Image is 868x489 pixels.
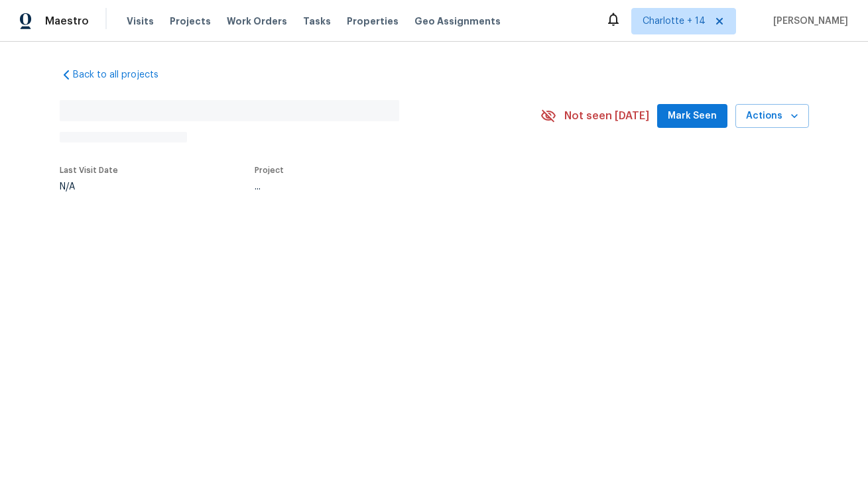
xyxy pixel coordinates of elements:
[746,108,798,125] span: Actions
[227,15,287,28] span: Work Orders
[170,15,211,28] span: Projects
[564,109,649,123] span: Not seen [DATE]
[347,15,399,28] span: Properties
[657,104,727,129] button: Mark Seen
[45,15,89,28] span: Maestro
[255,166,284,174] span: Project
[127,15,154,28] span: Visits
[60,182,118,191] div: N/A
[60,166,118,174] span: Last Visit Date
[643,15,706,28] span: Charlotte + 14
[735,104,809,129] button: Actions
[668,108,717,125] span: Mark Seen
[255,182,509,191] div: ...
[303,17,331,26] span: Tasks
[60,68,187,81] a: Back to all projects
[414,15,501,28] span: Geo Assignments
[768,15,848,28] span: [PERSON_NAME]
